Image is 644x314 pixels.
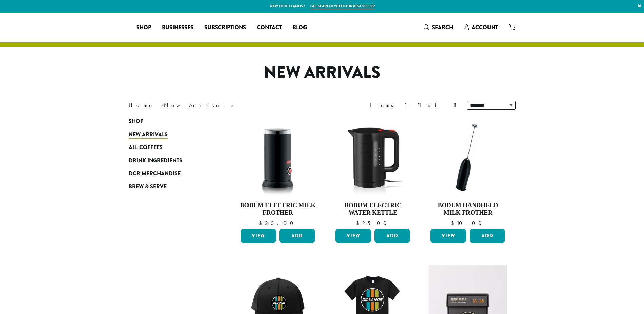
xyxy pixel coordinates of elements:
[129,101,312,109] nav: Breadcrumb
[334,118,412,226] a: Bodum Electric Water Kettle $25.00
[430,229,466,243] a: View
[239,118,317,196] img: DP3954.01-002.png
[259,220,296,227] bdi: 30.00
[136,23,151,32] span: Shop
[162,23,194,32] span: Businesses
[129,157,182,165] span: Drink Ingredients
[334,118,412,196] img: DP3955.01.png
[129,154,210,167] a: Drink Ingredients
[129,167,210,180] a: DCR Merchandise
[257,23,282,32] span: Contact
[293,23,307,32] span: Blog
[356,220,390,227] bdi: 25.00
[429,118,507,226] a: Bodum Handheld Milk Frother $10.00
[239,202,317,216] h4: Bodum Electric Milk Frother
[129,130,168,139] span: New Arrivals
[129,141,210,154] a: All Coffees
[239,118,317,226] a: Bodum Electric Milk Frother $30.00
[129,115,210,128] a: Shop
[432,23,453,31] span: Search
[472,23,498,31] span: Account
[334,202,412,216] h4: Bodum Electric Water Kettle
[279,229,315,243] button: Add
[470,229,505,243] button: Add
[429,202,507,216] h4: Bodum Handheld Milk Frother
[429,118,507,196] img: DP3927.01-002.png
[129,117,143,126] span: Shop
[374,229,410,243] button: Add
[131,22,157,33] a: Shop
[335,229,371,243] a: View
[129,128,210,141] a: New Arrivals
[204,23,246,32] span: Subscriptions
[129,180,210,193] a: Brew & Serve
[310,3,375,9] a: Get started with our best seller
[356,220,362,227] span: $
[129,102,154,109] a: Home
[418,22,459,33] a: Search
[241,229,276,243] a: View
[451,220,457,227] span: $
[451,220,485,227] bdi: 10.00
[259,220,265,227] span: $
[129,182,167,191] span: Brew & Serve
[129,170,181,178] span: DCR Merchandise
[161,99,163,109] span: ›
[370,101,457,109] div: Items 1-11 of 11
[124,63,521,83] h1: New Arrivals
[129,143,163,152] span: All Coffees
